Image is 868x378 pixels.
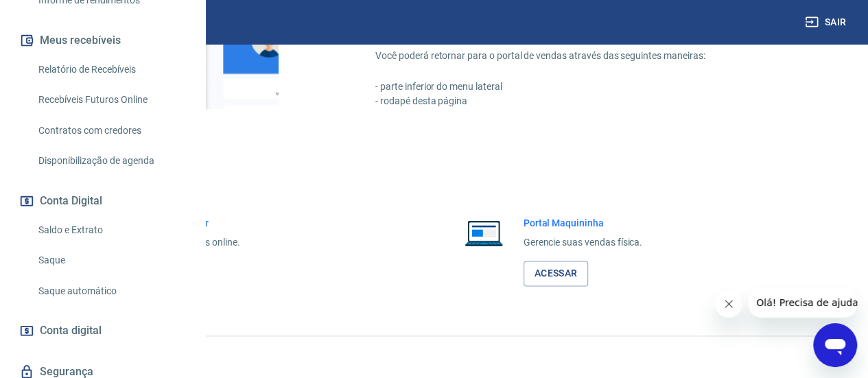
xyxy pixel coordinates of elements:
[455,216,513,249] img: Imagem de um notebook aberto
[715,290,742,318] iframe: Fechar mensagem
[524,235,643,250] p: Gerencie suas vendas física.
[375,49,802,63] p: Você poderá retornar para o portal de vendas através das seguintes maneiras:
[33,56,189,84] a: Relatório de Recebíveis
[33,277,189,305] a: Saque automático
[8,10,115,21] span: Olá! Precisa de ajuda?
[802,10,852,35] button: Sair
[524,261,589,286] a: Acessar
[33,347,835,362] p: 2025 ©
[748,287,857,318] iframe: Mensagem da empresa
[33,216,189,244] a: Saldo e Extrato
[33,117,189,145] a: Contratos com credores
[375,80,802,94] p: - parte inferior do menu lateral
[813,323,857,367] iframe: Botão para abrir a janela de mensagens
[33,246,189,274] a: Saque
[33,147,189,175] a: Disponibilização de agenda
[40,321,102,340] span: Conta digital
[375,94,802,108] p: - rodapé desta página
[524,216,643,230] h6: Portal Maquininha
[33,169,835,183] h5: Acesso rápido
[33,86,189,114] a: Recebíveis Futuros Online
[16,316,189,346] a: Conta digital
[16,25,189,56] button: Meus recebíveis
[16,186,189,216] button: Conta Digital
